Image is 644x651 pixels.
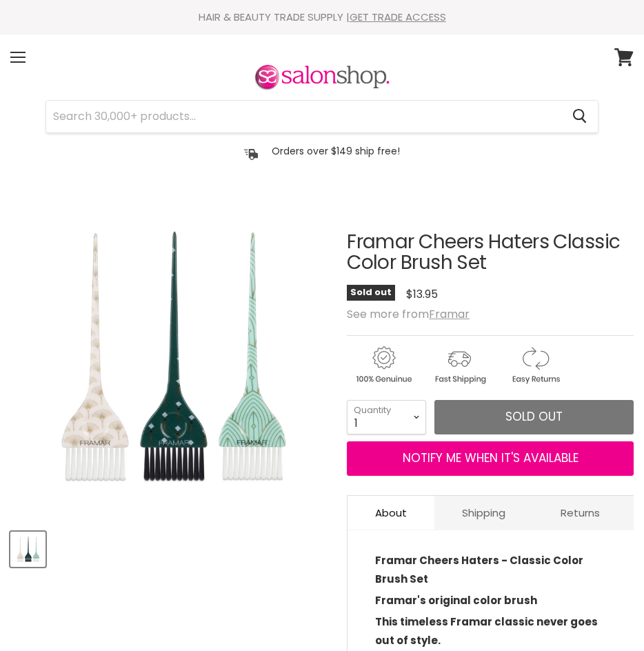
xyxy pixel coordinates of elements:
p: Orders over $149 ship free! [272,145,400,157]
span: $13.95 [406,286,438,302]
button: Search [561,101,598,132]
a: Returns [533,496,627,530]
strong: This timeless Framar classic never goes out of style. [375,614,598,648]
a: Framar [429,306,470,322]
select: Quantity [347,400,426,434]
span: Sold out [505,408,563,425]
img: Framar Cheers Haters Classic Color Brush Set [12,533,44,565]
button: Framar Cheers Haters Classic Color Brush Set [10,532,46,567]
span: Sold out [347,285,395,301]
span: See more from [347,306,470,322]
a: GET TRADE ACCESS [350,10,446,24]
h1: Framar Cheers Haters Classic Color Brush Set [347,232,634,274]
strong: Framar's original color brush [375,593,537,608]
a: Shipping [434,496,533,530]
div: Product thumbnails [8,528,334,567]
img: shipping.gif [423,344,496,386]
form: Product [46,100,598,133]
button: Sold out [434,400,634,434]
button: NOTIFY ME WHEN IT'S AVAILABLE [347,441,634,476]
input: Search [46,101,561,132]
div: Framar Cheers Haters Classic Color Brush Set image. Click or Scroll to Zoom. [10,197,332,519]
a: About [348,496,434,530]
img: returns.gif [499,344,572,386]
strong: Framar Cheers Haters - Classic Color Brush Set [375,553,583,586]
img: genuine.gif [347,344,420,386]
